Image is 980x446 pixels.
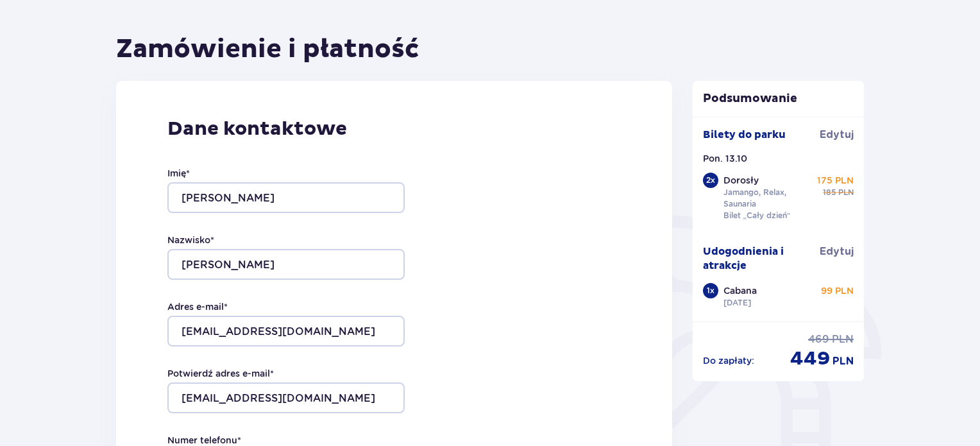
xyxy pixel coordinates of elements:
[838,187,854,198] span: PLN
[723,210,791,221] p: Bilet „Cały dzień”
[167,117,621,141] p: Dane kontaktowe
[820,244,854,259] span: Edytuj
[167,249,405,280] input: Nazwisko
[167,367,274,380] label: Potwierdź adres e-mail *
[703,244,820,273] p: Udogodnienia i atrakcje
[723,284,757,297] p: Cabana
[703,173,718,188] div: 2 x
[167,382,405,413] input: Potwierdź adres e-mail
[167,167,190,180] label: Imię *
[167,234,214,246] label: Nazwisko *
[703,152,747,165] p: Pon. 13.10
[817,174,854,187] p: 175 PLN
[167,182,405,213] input: Imię
[723,174,759,187] p: Dorosły
[703,354,754,367] p: Do zapłaty :
[808,332,829,347] span: 469
[820,128,854,142] span: Edytuj
[832,354,854,368] span: PLN
[703,128,786,142] p: Bilety do parku
[703,283,718,298] div: 1 x
[116,33,419,65] h1: Zamówienie i płatność
[723,297,751,309] p: [DATE]
[693,91,865,107] p: Podsumowanie
[167,300,228,313] label: Adres e-mail *
[790,347,830,371] span: 449
[723,187,812,210] p: Jamango, Relax, Saunaria
[823,187,836,198] span: 185
[832,332,854,347] span: PLN
[821,284,854,297] p: 99 PLN
[167,316,405,347] input: Adres e-mail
